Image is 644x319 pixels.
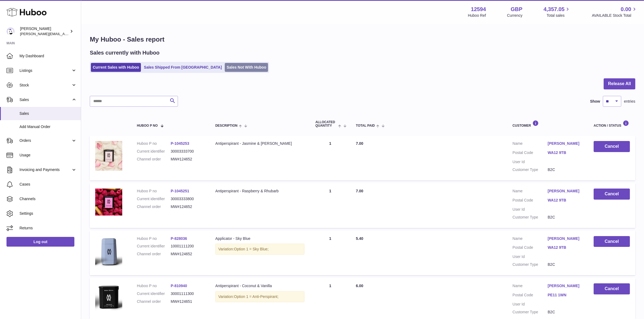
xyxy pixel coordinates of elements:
dd: 30001111300 [171,291,204,296]
div: Variation: [215,291,305,302]
div: Antiperspirant - Raspberry & Rhubarb [215,189,305,194]
span: AVAILABLE Stock Total [592,13,638,18]
span: Total sales [547,13,571,18]
td: 1 [310,136,351,180]
span: Total paid [356,124,375,127]
a: P-1045253 [171,141,189,146]
span: Usage [19,153,77,158]
span: Channels [19,196,77,202]
dd: B2C [548,167,583,172]
dt: Customer Type [513,310,548,315]
dt: Name [513,283,548,290]
dt: Postal Code [513,245,548,251]
span: Add Manual Order [19,124,77,129]
button: Release All [604,78,635,89]
dt: Current identifier [137,196,171,202]
img: 125941691598714.png [95,283,122,311]
span: Settings [19,211,77,216]
span: Huboo P no [137,124,158,127]
span: Cases [19,182,77,187]
a: 0.00 AVAILABLE Stock Total [592,6,638,18]
button: Cancel [594,283,630,294]
a: Sales Shipped From [GEOGRAPHIC_DATA] [142,63,224,72]
dt: User Id [513,159,548,164]
span: Option 1 = Anti-Perspirant; [234,294,279,299]
span: Sales [19,111,77,116]
dt: Channel order [137,204,171,209]
dd: MW#124652 [171,157,204,162]
dd: 10001111200 [171,244,204,249]
a: [PERSON_NAME] [548,141,583,146]
dt: Channel order [137,157,171,162]
span: Stock [19,83,71,88]
a: WA12 9TB [548,198,583,203]
dt: Postal Code [513,293,548,299]
a: PE11 1WN [548,293,583,298]
dt: Name [513,236,548,243]
span: ALLOCATED Quantity [315,120,337,127]
div: Action / Status [594,120,630,127]
div: Antiperspirant - Coconut & Vanilla [215,283,305,288]
dt: Channel order [137,299,171,304]
dt: User Id [513,302,548,307]
span: 0.00 [621,6,631,13]
dt: Huboo P no [137,236,171,241]
span: Returns [19,226,77,231]
img: owen@wearemakewaves.com [6,27,15,35]
button: Cancel [594,141,630,152]
span: Invoicing and Payments [19,167,71,172]
dd: B2C [548,215,583,220]
dt: Customer Type [513,262,548,267]
a: P-1045251 [171,189,189,193]
dt: Customer Type [513,167,548,172]
dd: MW#124652 [171,204,204,209]
div: Variation: [215,244,305,255]
div: [PERSON_NAME] [20,26,69,36]
dd: 30003333800 [171,196,204,202]
a: [PERSON_NAME] [548,189,583,194]
span: 5.40 [356,236,363,241]
h1: My Huboo - Sales report [90,35,635,44]
button: Cancel [594,189,630,200]
a: Sales Not With Huboo [225,63,268,72]
label: Show [590,99,600,104]
dt: Huboo P no [137,189,171,194]
div: Customer [513,120,583,127]
a: P-828036 [171,236,187,241]
img: 125941757338071.JPG [95,141,122,171]
a: Current Sales with Huboo [91,63,141,72]
dt: Channel order [137,251,171,257]
dt: Postal Code [513,150,548,157]
dt: User Id [513,254,548,259]
dt: Huboo P no [137,283,171,288]
dt: Huboo P no [137,141,171,146]
td: 1 [310,183,351,228]
dt: Current identifier [137,149,171,154]
span: entries [624,99,635,104]
a: Log out [6,237,74,247]
div: Antiperspirant - Jasmine & [PERSON_NAME] [215,141,305,146]
dt: Customer Type [513,215,548,220]
img: 125941691598334.png [95,236,122,268]
a: [PERSON_NAME] [548,283,583,288]
dt: User Id [513,207,548,212]
dd: 30003333700 [171,149,204,154]
td: 1 [310,231,351,276]
a: [PERSON_NAME] [548,236,583,241]
dt: Postal Code [513,198,548,204]
dt: Name [513,189,548,195]
span: Sales [19,97,71,102]
dd: B2C [548,310,583,315]
dt: Current identifier [137,244,171,249]
strong: GBP [511,6,522,13]
div: Huboo Ref [468,13,486,18]
dd: B2C [548,262,583,267]
span: Description [215,124,237,127]
dt: Current identifier [137,291,171,296]
span: 7.00 [356,141,363,146]
span: 6.00 [356,284,363,288]
a: WA12 9TB [548,150,583,155]
a: 4,357.05 Total sales [544,6,571,18]
dd: MW#124652 [171,251,204,257]
div: Currency [507,13,523,18]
